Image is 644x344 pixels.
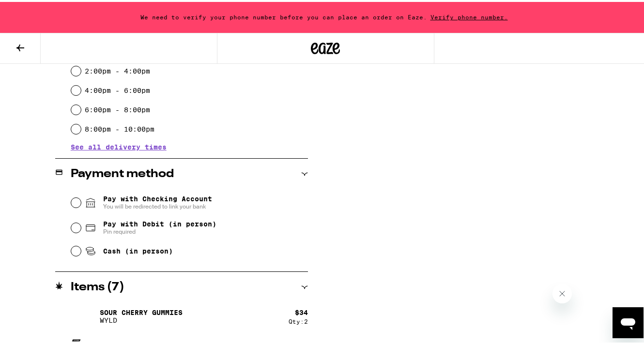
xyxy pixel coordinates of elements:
[71,142,167,149] button: See all delivery times
[103,201,212,209] span: You will be redirected to link your bank
[552,282,572,301] iframe: Cerrar mensaje
[140,12,427,18] span: We need to verify your phone number before you can place an order on Eaze.
[427,12,511,18] span: Verify phone number.
[85,85,150,92] label: 4:00pm - 6:00pm
[71,301,98,328] img: Sour Cherry Gummies
[103,226,216,234] span: Pin required
[103,193,212,209] span: Pay with Checking Account
[6,7,70,15] span: Hi. Need any help?
[295,307,308,314] div: $ 34
[85,65,150,73] label: 2:00pm - 4:00pm
[613,305,644,336] iframe: Botón para iniciar la ventana de mensajería
[103,245,173,253] span: Cash (in person)
[100,314,183,322] p: WYLD
[289,316,308,323] div: Qty: 2
[85,123,154,131] label: 8:00pm - 10:00pm
[71,166,174,178] h2: Payment method
[71,280,124,291] h2: Items ( 7 )
[103,218,216,226] span: Pay with Debit (in person)
[85,104,150,112] label: 6:00pm - 8:00pm
[100,307,183,314] p: Sour Cherry Gummies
